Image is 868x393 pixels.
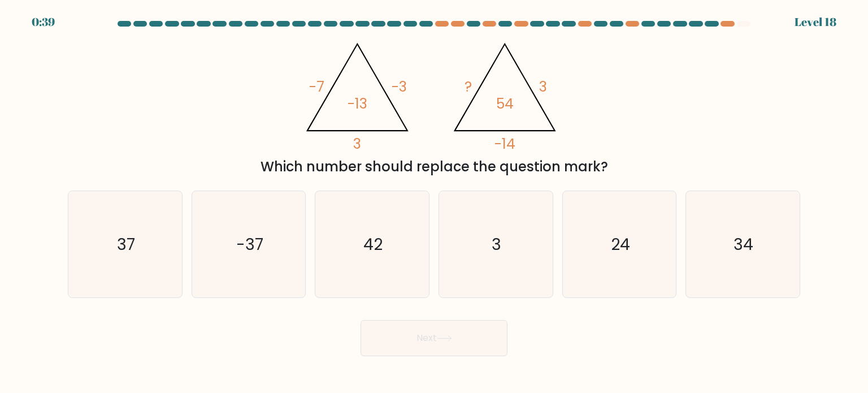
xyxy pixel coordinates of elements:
button: Next [361,320,507,356]
text: 34 [734,232,754,255]
tspan: 54 [496,94,514,114]
text: 24 [611,232,630,255]
tspan: -14 [494,134,515,154]
tspan: ? [465,77,472,97]
tspan: -13 [348,94,367,114]
text: 42 [364,232,383,255]
div: Level 18 [795,14,836,31]
text: -37 [236,232,263,255]
tspan: -7 [309,77,324,97]
tspan: 3 [353,134,361,154]
div: 0:39 [32,14,55,31]
text: 37 [117,232,135,255]
tspan: 3 [539,77,547,97]
div: Which number should replace the question mark? [75,157,793,177]
text: 3 [492,232,502,255]
tspan: -3 [392,77,407,97]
